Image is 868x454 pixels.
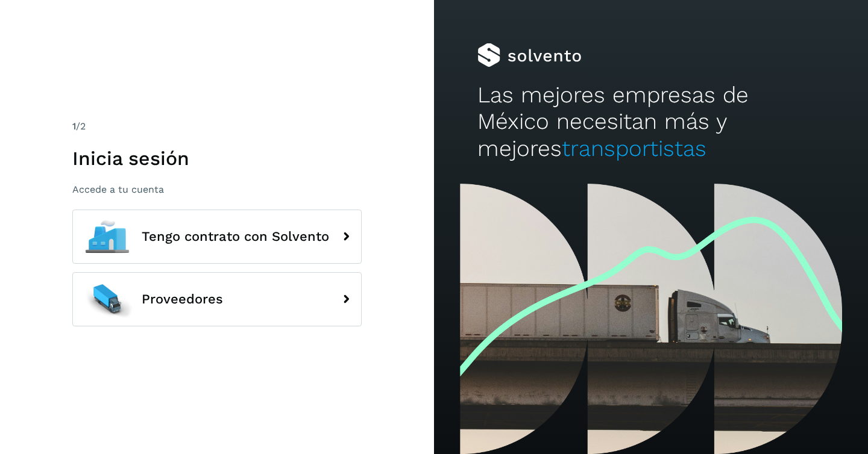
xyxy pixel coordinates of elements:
span: Tengo contrato con Solvento [142,229,329,244]
span: transportistas [562,135,706,161]
div: /2 [72,119,362,134]
button: Proveedores [72,272,362,326]
span: Proveedores [142,292,223,306]
span: 1 [72,120,76,132]
button: Tengo contrato con Solvento [72,210,362,264]
p: Accede a tu cuenta [72,184,362,195]
h1: Inicia sesión [72,147,362,170]
h2: Las mejores empresas de México necesitan más y mejores [477,82,825,162]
